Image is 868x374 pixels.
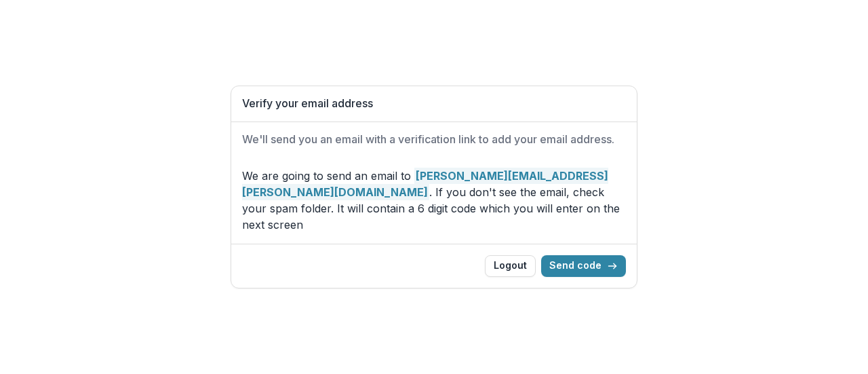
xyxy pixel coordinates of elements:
[242,168,608,200] strong: [PERSON_NAME][EMAIL_ADDRESS][PERSON_NAME][DOMAIN_NAME]
[242,133,626,146] h2: We'll send you an email with a verification link to add your email address.
[242,97,626,110] h1: Verify your email address
[485,255,536,277] button: Logout
[541,255,626,277] button: Send code
[242,168,626,233] p: We are going to send an email to . If you don't see the email, check your spam folder. It will co...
